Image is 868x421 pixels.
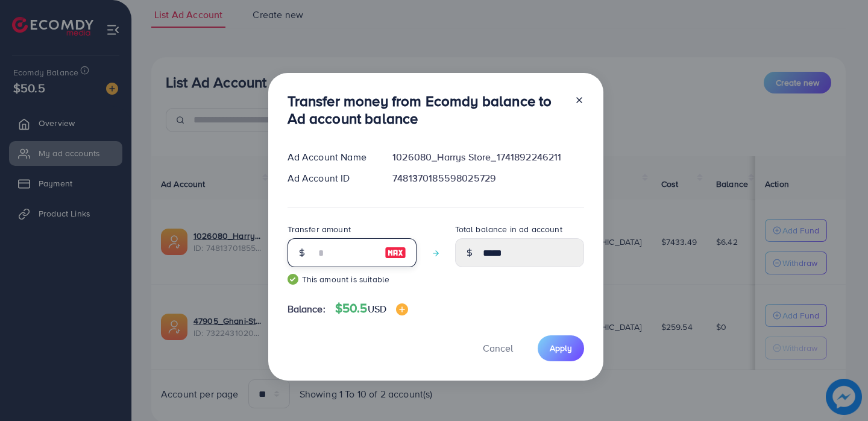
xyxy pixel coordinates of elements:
label: Transfer amount [288,223,351,235]
span: Balance: [288,302,325,316]
label: Total balance in ad account [455,223,562,235]
h4: $50.5 [335,301,408,316]
div: Ad Account ID [278,171,383,185]
div: Ad Account Name [278,150,383,164]
small: This amount is suitable [288,273,417,285]
button: Cancel [468,335,528,361]
img: image [396,303,408,315]
img: image [385,245,406,260]
h3: Transfer money from Ecomdy balance to Ad account balance [288,92,565,127]
span: Apply [550,342,572,354]
button: Apply [538,335,584,361]
div: 7481370185598025729 [383,171,593,185]
div: 1026080_Harrys Store_1741892246211 [383,150,593,164]
span: Cancel [483,341,513,355]
img: guide [288,274,298,285]
span: USD [368,302,386,315]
